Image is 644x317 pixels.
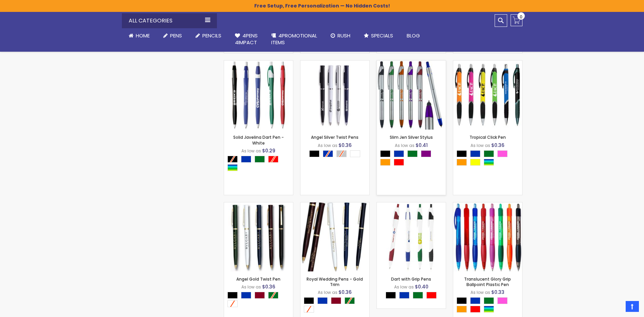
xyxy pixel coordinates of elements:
[317,297,328,304] div: Blue
[300,60,369,66] a: Angel Silver Twist Pens
[241,156,251,163] div: Blue
[380,159,390,166] div: Orange
[484,159,494,166] div: Assorted
[484,306,494,313] div: Assorted
[318,143,337,148] span: As low as
[415,283,428,290] span: $0.40
[236,276,280,282] a: Angel Gold Twist Pen
[413,292,423,299] div: Green
[262,147,275,154] span: $0.29
[394,150,404,157] div: Blue
[407,32,420,39] span: Blog
[380,150,390,157] div: Black
[300,202,369,271] img: Royal Wedding Pens - Gold Trim
[241,284,261,290] span: As low as
[307,276,363,287] a: Royal Wedding Pens - Gold Trim
[227,292,293,309] div: Select A Color
[520,14,522,20] span: 0
[262,283,275,290] span: $0.36
[377,60,446,66] a: Slim Jen Silver Stylus
[497,150,508,157] div: Pink
[407,150,418,157] div: Green
[457,159,467,166] div: Orange
[470,159,480,166] div: Yellow
[390,134,433,140] a: Slim Jen Silver Stylus
[394,284,414,290] span: As low as
[491,142,504,149] span: $0.36
[394,159,404,166] div: Red
[391,276,431,282] a: Dart with Grip Pens
[457,297,467,304] div: Black
[457,297,522,314] div: Select A Color
[264,28,324,50] a: 4PROMOTIONALITEMS
[377,202,446,271] img: Dart with Grip Pens
[300,61,369,130] img: Angel Silver Twist Pens
[227,156,293,173] div: Select A Color
[338,289,352,296] span: $0.36
[386,292,396,299] div: Black
[357,28,400,43] a: Specials
[227,292,238,299] div: Black
[241,292,251,299] div: Blue
[224,60,293,66] a: Solid Javelina Dart Pen - White
[453,202,522,208] a: Translucent Glory Grip Ballpoint Plastic Pen
[331,297,341,304] div: Burgundy
[157,28,189,43] a: Pens
[511,14,522,26] a: 0
[318,289,337,295] span: As low as
[453,61,522,130] img: Tropical Click Pen
[235,32,258,46] span: 4Pens 4impact
[255,156,265,163] div: Green
[471,289,490,295] span: As low as
[241,148,261,154] span: As low as
[464,276,511,287] a: Translucent Glory Grip Ballpoint Plastic Pen
[377,202,446,208] a: Dart with Grip Pens
[395,143,415,148] span: As low as
[470,306,480,313] div: Red
[122,28,157,43] a: Home
[224,202,293,208] a: Angel Gold Twist Pen
[470,297,480,304] div: Blue
[453,202,522,271] img: Translucent Glory Grip Ballpoint Plastic Pen
[309,150,364,159] div: Select A Color
[136,32,150,39] span: Home
[386,292,440,300] div: Select A Color
[228,28,264,50] a: 4Pens4impact
[122,13,217,28] div: All Categories
[224,202,293,271] img: Angel Gold Twist Pen
[271,32,317,46] span: 4PROMOTIONAL ITEMS
[457,150,467,157] div: Black
[484,150,494,157] div: Green
[309,150,319,157] div: Black
[224,61,293,130] img: Solid Javelina Dart Pen - White
[227,164,238,171] div: Assorted
[380,150,446,167] div: Select A Color
[471,143,490,148] span: As low as
[189,28,228,43] a: Pencils
[337,32,350,39] span: Rush
[399,292,409,299] div: Blue
[426,292,437,299] div: Red
[421,150,431,157] div: Purple
[453,60,522,66] a: Tropical Click Pen
[233,134,284,146] a: Solid Javelina Dart Pen - White
[484,297,494,304] div: Green
[457,150,522,167] div: Select A Color
[255,292,265,299] div: Burgundy
[300,202,369,208] a: Royal Wedding Pens - Gold Trim
[416,142,428,149] span: $0.41
[311,134,358,140] a: Angel Silver Twist Pens
[170,32,182,39] span: Pens
[304,297,369,314] div: Select A Color
[202,32,221,39] span: Pencils
[457,306,467,313] div: Orange
[470,134,506,140] a: Tropical Click Pen
[338,142,352,149] span: $0.36
[324,28,357,43] a: Rush
[371,32,393,39] span: Specials
[400,28,427,43] a: Blog
[350,150,360,157] div: White
[304,297,314,304] div: Black
[377,61,446,130] img: Slim Jen Silver Stylus
[470,150,480,157] div: Blue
